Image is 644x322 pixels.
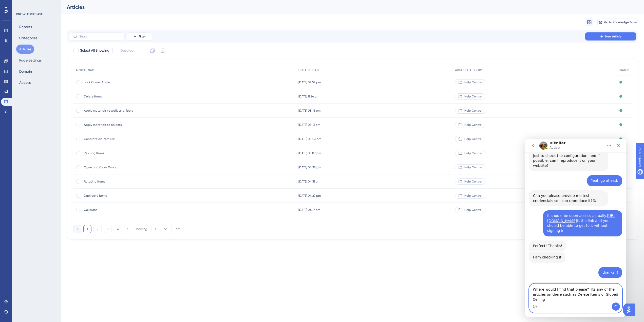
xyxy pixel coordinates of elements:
[464,94,482,98] span: Help Centre
[135,227,147,231] div: Showing
[298,194,321,198] span: [DATE] 04:27 pm
[127,32,152,41] button: Filter
[464,109,482,113] span: Help Centre
[16,78,34,87] button: Access
[464,165,482,169] span: Help Centre
[79,35,120,38] input: Search
[93,225,102,233] button: 2
[114,225,122,233] button: 4
[298,165,321,169] span: [DATE] 04:38 pm
[298,94,319,98] span: [DATE] 11:24 am
[176,227,181,231] div: of 31
[464,123,482,127] span: Help Centre
[605,34,621,38] span: New Article
[464,179,482,184] span: Help Centre
[84,123,165,127] span: Apply materials to objects
[84,80,165,84] span: Lock Corner Angle
[585,32,636,41] button: New Article
[464,194,482,198] span: Help Centre
[16,12,43,16] div: KNOWLEDGE BASE
[298,208,320,212] span: [DATE] 04:17 pm
[84,94,165,98] span: Delete Items
[84,194,165,198] span: Duplicate Items
[16,67,35,76] button: Domain
[619,68,629,72] span: STATUS
[151,225,172,233] button: 10
[623,302,638,317] iframe: UserGuiding AI Assistant Launcher
[525,139,626,317] iframe: Intercom live chat
[604,20,637,24] span: Go to Knowledge Base
[104,225,112,233] button: 3
[455,68,483,72] span: ARTICLE CATEGORY
[597,18,638,26] button: Go to Knowledge Base
[16,56,45,65] button: Page Settings
[16,33,40,43] button: Categories
[464,208,482,212] span: Help Centre
[84,137,165,141] span: Generate an Item List
[84,151,165,155] span: Resizing Items
[464,151,482,155] span: Help Centre
[139,34,146,38] span: Filter
[298,68,319,72] span: UPDATED DATE
[298,151,321,155] span: [DATE] 03:07 pm
[80,48,109,54] span: Select All Showing
[298,137,321,141] span: [DATE] 05:06 pm
[120,48,135,54] span: Deselect
[84,208,165,212] span: Collisions
[298,179,320,184] span: [DATE] 04:31 pm
[84,165,165,169] span: Open and Close Doors
[16,45,34,54] button: Articles
[298,80,321,84] span: [DATE] 02:57 pm
[298,109,320,113] span: [DATE] 05:15 pm
[298,123,320,127] span: [DATE] 05:13 pm
[16,22,35,31] button: Reports
[155,227,158,231] span: 10
[116,46,139,55] button: Deselect
[84,109,165,113] span: Apply materials to walls and floors
[464,80,482,84] span: Help Centre
[76,68,96,72] span: ARTICLE NAME
[84,179,165,184] span: Rotating Items
[83,225,91,233] button: 1
[67,4,625,11] div: Articles
[464,137,482,141] span: Help Centre
[12,1,32,7] span: Need Help?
